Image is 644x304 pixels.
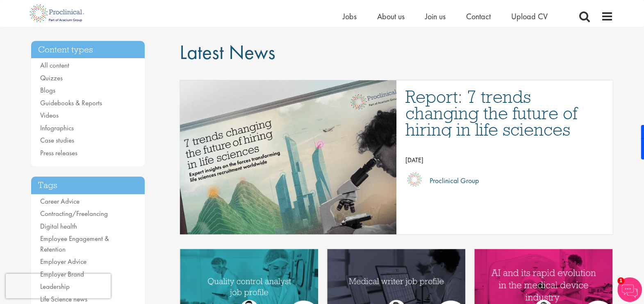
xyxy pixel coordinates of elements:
[423,175,479,187] p: Proclinical Group
[40,234,109,254] a: Employee Engagement & Retention
[40,86,55,95] a: Blogs
[40,197,80,206] a: Career Advice
[617,277,642,302] img: Chatbot
[466,11,491,22] a: Contact
[40,209,108,218] a: Contracting/Freelancing
[511,11,548,22] a: Upload CV
[180,39,275,65] span: Latest News
[40,295,87,304] a: Life Science news
[617,277,624,284] span: 1
[405,154,605,166] p: [DATE]
[40,73,63,82] a: Quizzes
[377,11,405,22] a: About us
[124,65,453,250] img: Proclinical: Life sciences hiring trends report 2025
[343,11,357,22] a: Jobs
[6,274,111,298] iframe: reCAPTCHA
[425,11,446,22] a: Join us
[40,136,74,145] a: Case studies
[40,270,84,279] a: Employer Brand
[40,61,69,70] a: All content
[40,111,59,120] a: Videos
[40,222,77,231] a: Digital health
[31,177,145,194] h3: Tags
[40,257,86,266] a: Employer Advice
[405,170,605,191] a: Proclinical Group Proclinical Group
[405,170,423,188] img: Proclinical Group
[405,88,605,138] a: Report: 7 trends changing the future of hiring in life sciences
[40,148,77,157] a: Press releases
[31,41,145,59] h3: Content types
[40,98,102,107] a: Guidebooks & Reports
[180,80,396,234] a: Link to a post
[40,123,74,132] a: Infographics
